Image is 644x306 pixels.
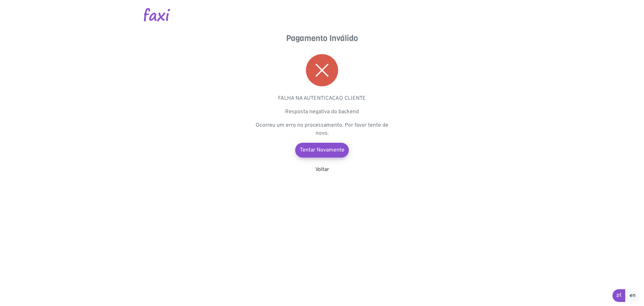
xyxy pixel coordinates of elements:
a: en [625,289,640,302]
img: error [306,54,338,86]
a: pt [612,289,626,302]
p: Ocorreu um erro no processamento. Por favor tente de novo. [255,121,389,137]
p: Resposta negativa do backend [255,108,389,116]
a: Tentar Novamente [295,143,349,158]
a: Voltar [315,166,329,173]
h4: Pagamento Inválido [255,34,389,43]
p: FALHA NA AUTENTICACAO CLIENTE [255,94,389,102]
